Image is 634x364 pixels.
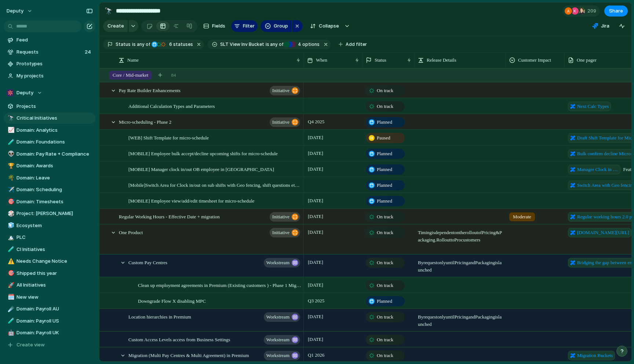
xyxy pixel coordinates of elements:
span: Downgrade Flow X disabling MPC [138,296,206,305]
button: Filter [231,20,258,32]
span: workstream [266,335,289,345]
span: My projects [17,72,93,80]
button: 🎯 [7,198,14,205]
div: 🎯 [8,269,13,277]
span: workstream [266,312,289,322]
span: Pay Rate Builder Enhancements [119,86,181,94]
span: Domain: Payroll US [17,317,93,325]
span: [Mobile]Switch Area for Clock in/out on sub shifts with Geo fencing, shift questions etc from sub... [128,181,301,189]
button: workstream [264,312,300,322]
button: 🔭 [103,5,114,17]
span: workstream [266,350,289,361]
span: On track [377,352,393,359]
span: Create [108,22,124,30]
button: ⚠️ [7,258,14,265]
button: Share [604,6,628,17]
div: 🚀All Initiatives [4,280,95,291]
button: workstream [264,258,300,267]
a: Requests24 [4,47,95,58]
span: Regular Working Hours - Effective Date + migration [119,212,220,221]
span: [DATE] [306,165,325,174]
div: ⚠️Needs Change Notice [4,256,95,267]
span: Name [127,57,139,64]
button: 6 statuses [151,40,194,48]
button: 4 options [284,40,321,48]
div: 🤖 [8,329,13,337]
div: ☄️ [8,305,13,313]
span: CI Initiatives [17,246,93,253]
span: Requests [17,48,83,56]
span: [DATE] [306,258,325,267]
span: Domain: Scheduling [17,186,93,193]
span: Release Details [427,57,456,64]
button: ☄️ [7,305,14,313]
span: 6 [167,41,173,47]
span: Shipped this year [17,270,93,277]
div: 🧪 [8,245,13,254]
span: [DATE] [306,196,325,205]
button: initiative [270,117,300,127]
span: [DATE] [306,228,325,237]
button: initiative [270,212,300,222]
span: Migration Buckets [577,352,613,359]
button: 🏔️ [7,234,14,241]
span: New view [17,294,93,301]
span: Timing is dependent on the roll out of Pricing & Packaging. Roll out to Pro customers [415,225,506,244]
span: [DATE] [306,133,325,142]
button: 👽 [7,150,14,158]
span: On track [377,282,393,289]
button: Collapse [306,20,343,32]
span: Deputy [17,89,33,97]
div: 🤖Domain: Payroll UK [4,327,95,338]
span: Filter [243,22,255,30]
a: Manager Clock in out on behalf of Employee for Micro-Schedule [568,165,620,174]
a: ✈️Domain: Scheduling [4,184,95,195]
a: 🧪Domain: Payroll US [4,316,95,327]
button: 🗓️ [7,294,14,301]
span: On track [377,87,393,94]
a: 🗓️New view [4,292,95,303]
span: Manager Clock in out on behalf of Employee for Micro-Schedule [577,166,618,173]
span: Status [116,41,131,48]
span: Critical Initiatives [17,114,93,122]
span: Collapse [319,22,339,30]
button: 🏆 [7,162,14,170]
div: 📈 [8,126,13,134]
span: Needs Change Notice [17,258,93,265]
span: Core / Mid-market [113,72,148,79]
a: 🧊Ecosystem [4,220,95,231]
span: statuses [167,41,193,48]
a: 🧪CI Initiatives [4,244,95,255]
span: any of [136,41,150,48]
div: 👽 [8,150,13,158]
div: 🗓️ [8,293,13,301]
span: [DATE] [306,335,325,344]
a: Projects [4,101,95,112]
span: Planned [377,150,392,157]
span: is [266,41,269,48]
button: 🚀 [7,281,14,289]
span: Customer Impact [518,57,551,64]
button: Create [103,20,128,32]
button: 🤖 [7,329,14,336]
div: 🎯 [8,197,13,206]
button: isany of [264,40,285,48]
span: Planned [377,119,392,126]
span: Domain: Payroll AU [17,305,93,313]
button: deputy [3,5,36,17]
span: On track [377,313,393,321]
span: SLT View Inv Bucket [220,41,264,48]
span: Add filter [346,41,367,48]
a: My projects [4,70,95,81]
span: Projects [17,103,93,110]
span: Create view [17,341,45,349]
span: Domain: Leave [17,174,93,182]
button: 📈 [7,127,14,134]
div: 🎲 [8,210,13,218]
div: ✈️ [8,186,13,194]
span: [MOBILE] Manager clock in/out OB employee in [GEOGRAPHIC_DATA] [128,165,274,173]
